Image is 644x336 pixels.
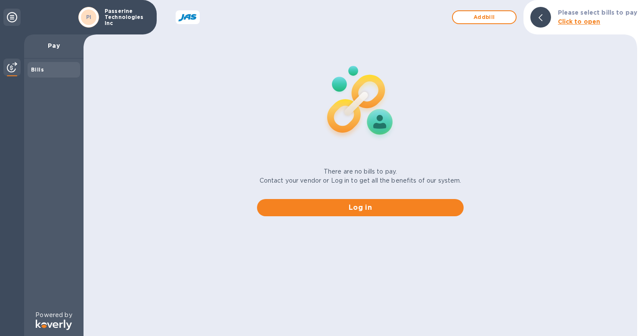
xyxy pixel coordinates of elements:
b: Please select bills to pay [558,9,637,16]
button: Addbill [452,10,517,24]
img: Logo [36,320,72,330]
span: Log in [264,202,457,213]
p: There are no bills to pay. Contact your vendor or Log in to get all the benefits of our system. [260,167,461,185]
b: Bills [31,66,44,73]
b: Click to open [558,18,601,25]
p: Powered by [35,311,72,320]
p: Passerine Technologies Inc [105,8,148,26]
button: Log in [257,199,464,216]
b: PI [86,14,92,20]
span: Add bill [460,12,509,22]
p: Pay [31,41,77,50]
